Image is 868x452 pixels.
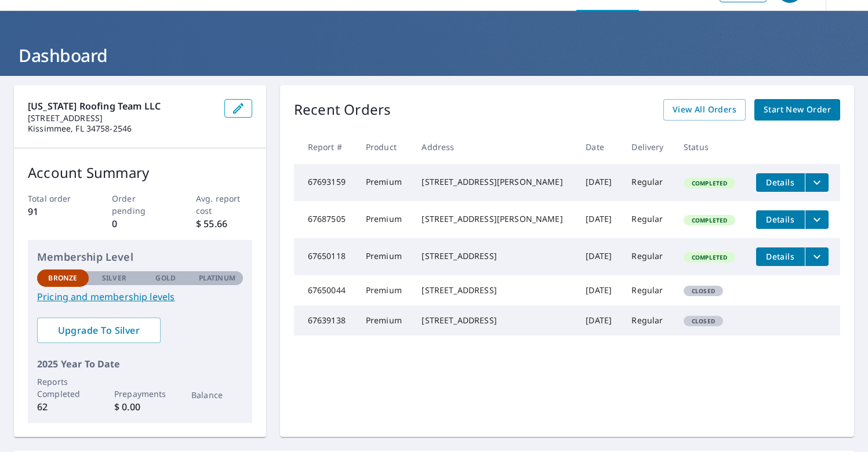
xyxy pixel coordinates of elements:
p: Platinum [199,273,235,283]
span: View All Orders [673,103,736,117]
p: Avg. report cost [196,192,252,217]
p: $ 0.00 [114,400,166,414]
td: Regular [622,201,674,238]
td: 67687505 [294,201,357,238]
p: 2025 Year To Date [37,357,243,371]
td: Regular [622,275,674,305]
button: detailsBtn-67693159 [756,173,805,192]
span: Details [763,177,798,188]
p: Membership Level [37,249,243,265]
td: [DATE] [576,275,622,305]
div: [STREET_ADDRESS][PERSON_NAME] [422,176,567,188]
span: Completed [685,179,734,187]
p: Order pending [112,192,168,217]
div: [STREET_ADDRESS][PERSON_NAME] [422,213,567,225]
p: [US_STATE] Roofing Team LLC [28,99,215,113]
td: Premium [357,305,413,336]
p: Silver [102,273,126,283]
div: [STREET_ADDRESS] [422,315,567,326]
td: [DATE] [576,164,622,201]
span: Completed [685,253,734,261]
td: 67650118 [294,238,357,275]
td: Regular [622,305,674,336]
p: Prepayments [114,388,166,400]
a: View All Orders [663,99,746,121]
a: Pricing and membership levels [37,290,243,304]
td: 67693159 [294,164,357,201]
th: Date [576,130,622,164]
td: [DATE] [576,201,622,238]
p: Gold [155,273,175,283]
span: Closed [685,287,722,295]
td: Premium [357,164,413,201]
button: filesDropdownBtn-67693159 [805,173,829,192]
span: Details [763,251,798,262]
td: Premium [357,238,413,275]
button: filesDropdownBtn-67650118 [805,247,829,266]
th: Product [357,130,413,164]
button: filesDropdownBtn-67687505 [805,210,829,229]
span: Completed [685,216,734,224]
div: [STREET_ADDRESS] [422,285,567,296]
th: Address [412,130,576,164]
p: Recent Orders [294,99,391,121]
td: 67639138 [294,305,357,336]
span: Start New Order [764,103,831,117]
th: Report # [294,130,357,164]
a: Upgrade To Silver [37,318,161,343]
p: 91 [28,205,84,218]
span: Closed [685,317,722,325]
h1: Dashboard [14,43,854,67]
p: Balance [191,389,243,401]
td: Regular [622,238,674,275]
td: Premium [357,275,413,305]
td: [DATE] [576,305,622,336]
th: Status [674,130,747,164]
p: Account Summary [28,162,252,183]
button: detailsBtn-67650118 [756,247,805,266]
td: Regular [622,164,674,201]
td: 67650044 [294,275,357,305]
span: Upgrade To Silver [46,324,151,337]
p: 0 [112,217,168,231]
th: Delivery [622,130,674,164]
p: 62 [37,400,89,414]
p: Total order [28,192,84,205]
span: Details [763,214,798,225]
p: [STREET_ADDRESS] [28,113,215,123]
button: detailsBtn-67687505 [756,210,805,229]
div: [STREET_ADDRESS] [422,250,567,262]
p: Bronze [48,273,77,283]
td: [DATE] [576,238,622,275]
td: Premium [357,201,413,238]
a: Start New Order [754,99,840,121]
p: Reports Completed [37,376,89,400]
p: Kissimmee, FL 34758-2546 [28,123,215,134]
p: $ 55.66 [196,217,252,231]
